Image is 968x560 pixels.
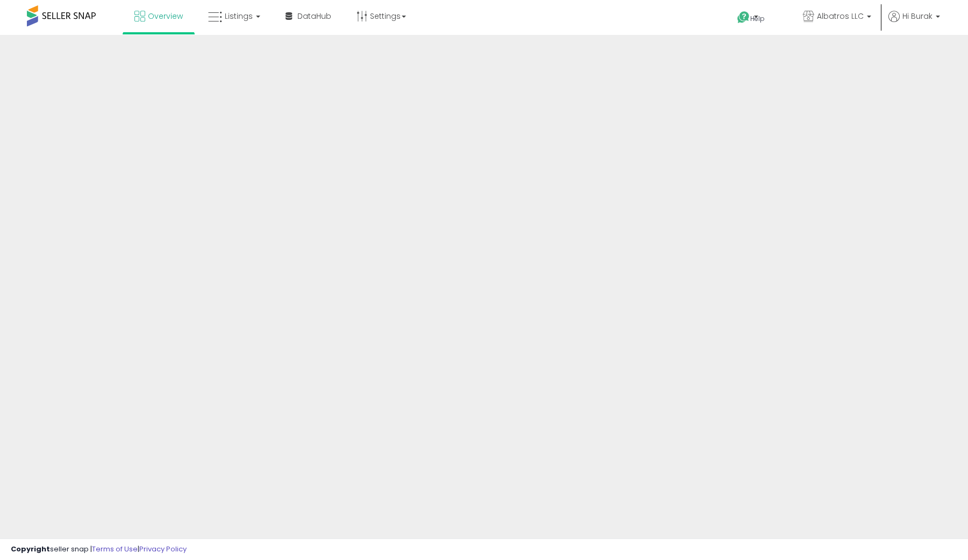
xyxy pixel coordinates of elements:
span: DataHub [297,11,331,21]
i: Get Help [737,11,750,24]
a: Help [729,3,786,35]
span: Albatros LLC [817,11,864,21]
span: Listings [225,11,253,21]
span: Hi Burak [902,11,933,21]
span: Help [750,14,765,23]
span: Overview [148,11,183,21]
a: Hi Burak [888,11,940,35]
